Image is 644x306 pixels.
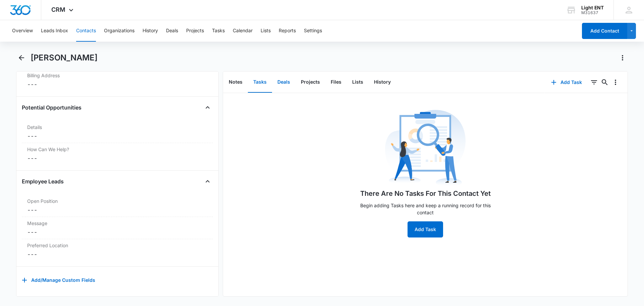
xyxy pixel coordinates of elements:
button: Add Contact [582,23,627,39]
button: Filters [589,77,599,88]
button: Calendar [233,20,253,42]
label: Preferred Location [27,242,208,249]
button: Add/Manage Custom Fields [22,272,95,288]
div: Preferred Location--- [22,239,213,261]
div: How Can We Help?--- [22,143,213,165]
button: Overview [12,20,33,42]
h1: [PERSON_NAME] [31,53,98,63]
button: Contacts [76,20,96,42]
dd: --- [27,80,208,88]
div: account name [581,5,604,10]
a: Add/Manage Custom Fields [22,279,95,285]
label: Billing Address [27,72,208,79]
h1: There Are No Tasks For This Contact Yet [360,188,491,199]
div: Details--- [22,121,213,143]
div: Message--- [22,217,213,239]
button: Close [202,176,213,187]
div: Billing Address--- [22,69,213,91]
button: Deals [272,72,296,93]
button: Tasks [248,72,272,93]
button: Organizations [104,20,135,42]
button: Lists [347,72,369,93]
img: No Data [385,108,466,188]
div: Open Position--- [22,195,213,217]
div: account id [581,10,604,15]
button: Close [202,102,213,113]
button: Leads Inbox [41,20,68,42]
label: How Can We Help? [27,146,208,153]
button: History [143,20,158,42]
button: Add Task [544,74,589,90]
dd: --- [27,154,208,162]
label: Details [27,124,208,131]
button: Search... [599,77,610,88]
button: Overflow Menu [610,77,621,88]
dd: --- [27,206,208,214]
dd: --- [27,228,208,236]
button: Deals [166,20,178,42]
button: Actions [617,52,628,63]
h4: Employee Leads [22,177,64,185]
button: Back [16,52,26,63]
button: Projects [186,20,204,42]
p: Begin adding Tasks here and keep a running record for this contact [355,202,496,216]
span: CRM [51,6,65,13]
dd: --- [27,132,208,140]
button: History [369,72,396,93]
label: Open Position [27,198,208,205]
h4: Potential Opportunities [22,103,82,112]
button: Lists [261,20,271,42]
button: Files [325,72,347,93]
button: Tasks [212,20,225,42]
button: Settings [304,20,322,42]
button: Reports [279,20,296,42]
dd: --- [27,250,208,258]
label: Message [27,220,208,227]
button: Notes [223,72,248,93]
button: Add Task [408,221,443,237]
button: Projects [296,72,325,93]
